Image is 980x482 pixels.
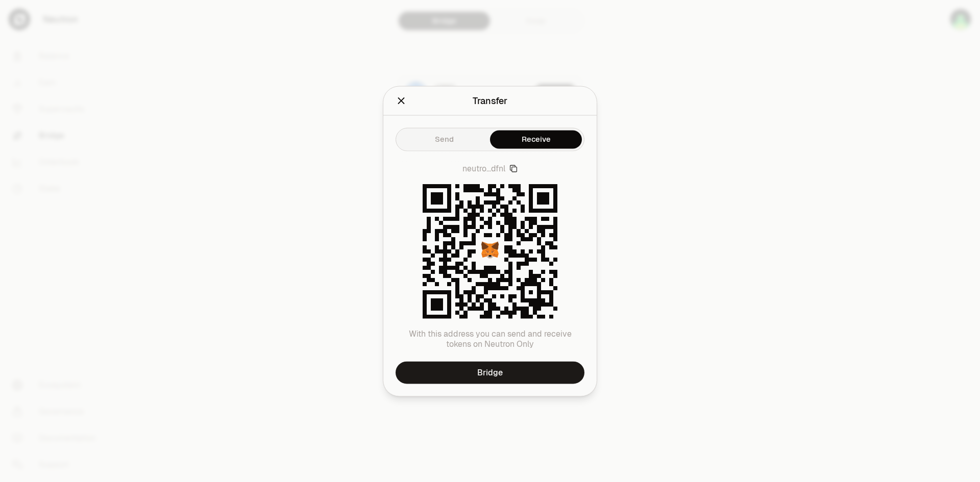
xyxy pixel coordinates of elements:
div: Transfer [473,93,507,108]
p: With this address you can send and receive tokens on Neutron Only [396,328,584,349]
span: neutro...dfnl [462,163,505,173]
button: neutro...dfnl [462,163,518,173]
a: Bridge [396,361,584,384]
button: Close [396,93,407,108]
button: Receive [490,130,582,148]
button: Send [398,130,490,148]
